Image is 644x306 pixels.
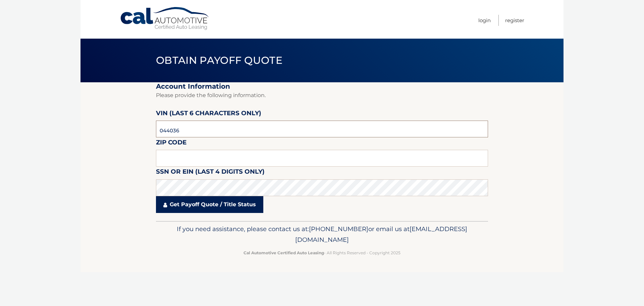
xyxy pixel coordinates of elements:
[156,91,488,100] p: Please provide the following information.
[156,196,263,213] a: Get Payoff Quote / Title Status
[309,225,368,233] span: [PHONE_NUMBER]
[120,7,210,31] a: Cal Automotive
[156,108,261,121] label: VIN (last 6 characters only)
[505,15,524,26] a: Register
[160,224,484,245] p: If you need assistance, please contact us at: or email us at
[244,250,324,255] strong: Cal Automotive Certified Auto Leasing
[156,137,186,150] label: Zip Code
[156,167,265,179] label: SSN or EIN (last 4 digits only)
[160,249,484,256] p: - All Rights Reserved - Copyright 2025
[478,15,491,26] a: Login
[156,54,282,67] span: Obtain Payoff Quote
[156,82,488,91] h2: Account Information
